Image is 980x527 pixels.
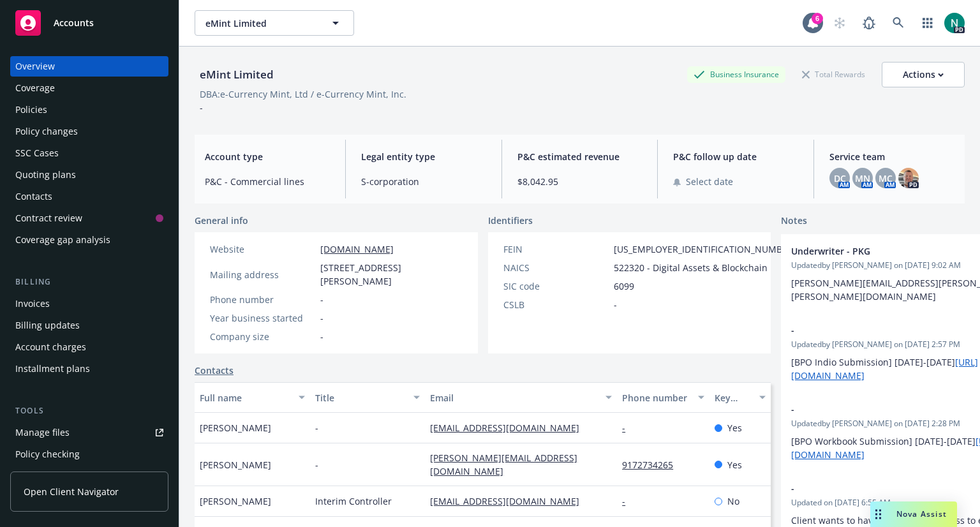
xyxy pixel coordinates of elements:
[205,150,330,163] span: Account type
[430,422,590,434] a: [EMAIL_ADDRESS][DOMAIN_NAME]
[791,244,980,258] span: Underwriter - PKG
[781,214,807,229] span: Notes
[503,261,609,274] div: NAICS
[503,279,609,293] div: SIC code
[617,382,709,413] button: Phone number
[622,459,683,471] a: 9172734265
[870,501,957,527] button: Nova Assist
[622,422,635,434] a: -
[10,5,168,41] a: Accounts
[315,494,392,508] span: Interim Controller
[15,337,86,357] div: Account charges
[15,208,82,228] div: Contract review
[503,242,609,256] div: FEIN
[10,293,168,314] a: Invoices
[827,10,852,36] a: Start snowing
[315,391,406,405] div: Title
[15,78,55,98] div: Coverage
[200,391,291,405] div: Full name
[517,175,642,188] span: $8,042.95
[430,452,577,477] a: [PERSON_NAME][EMAIL_ADDRESS][DOMAIN_NAME]
[10,422,168,443] a: Manage files
[10,165,168,185] a: Quoting plans
[709,382,771,413] button: Key contact
[15,293,50,314] div: Invoices
[54,18,94,28] span: Accounts
[315,458,318,471] span: -
[15,165,76,185] div: Quoting plans
[796,66,872,82] div: Total Rewards
[886,10,911,36] a: Search
[10,208,168,228] a: Contract review
[320,243,394,255] a: [DOMAIN_NAME]
[15,143,59,163] div: SSC Cases
[430,495,590,507] a: [EMAIL_ADDRESS][DOMAIN_NAME]
[915,10,940,36] a: Switch app
[200,494,271,508] span: [PERSON_NAME]
[614,279,634,293] span: 6099
[673,150,798,163] span: P&C follow up date
[15,444,80,464] div: Policy checking
[210,293,315,306] div: Phone number
[882,62,965,87] button: Actions
[870,501,886,527] div: Drag to move
[320,330,323,343] span: -
[10,100,168,120] a: Policies
[10,359,168,379] a: Installment plans
[15,315,80,336] div: Billing updates
[361,150,486,163] span: Legal entity type
[10,230,168,250] a: Coverage gap analysis
[727,494,739,508] span: No
[15,121,78,142] div: Policy changes
[488,214,533,227] span: Identifiers
[829,150,954,163] span: Service team
[320,261,463,288] span: [STREET_ADDRESS][PERSON_NAME]
[879,172,893,185] span: MC
[856,10,882,36] a: Report a Bug
[791,482,980,495] span: -
[310,382,426,413] button: Title
[210,268,315,281] div: Mailing address
[430,391,598,405] div: Email
[195,214,248,227] span: General info
[727,421,742,434] span: Yes
[614,242,796,256] span: [US_EMPLOYER_IDENTIFICATION_NUMBER]
[15,100,47,120] div: Policies
[195,364,234,377] a: Contacts
[15,230,110,250] div: Coverage gap analysis
[622,495,635,507] a: -
[210,330,315,343] div: Company size
[210,242,315,256] div: Website
[10,56,168,77] a: Overview
[320,293,323,306] span: -
[10,276,168,288] div: Billing
[687,66,785,82] div: Business Insurance
[686,175,733,188] span: Select date
[205,17,316,30] span: eMint Limited
[320,311,323,325] span: -
[200,458,271,471] span: [PERSON_NAME]
[812,13,823,24] div: 6
[791,323,980,337] span: -
[896,508,947,519] span: Nova Assist
[10,315,168,336] a: Billing updates
[24,485,119,498] span: Open Client Navigator
[200,101,203,114] span: -
[425,382,617,413] button: Email
[791,403,980,416] span: -
[10,186,168,207] a: Contacts
[200,421,271,434] span: [PERSON_NAME]
[10,444,168,464] a: Policy checking
[727,458,742,471] span: Yes
[15,186,52,207] div: Contacts
[205,175,330,188] span: P&C - Commercial lines
[10,405,168,417] div: Tools
[855,172,870,185] span: MN
[15,422,70,443] div: Manage files
[15,56,55,77] div: Overview
[614,261,768,274] span: 522320 - Digital Assets & Blockchain
[622,391,690,405] div: Phone number
[10,121,168,142] a: Policy changes
[10,143,168,163] a: SSC Cases
[315,421,318,434] span: -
